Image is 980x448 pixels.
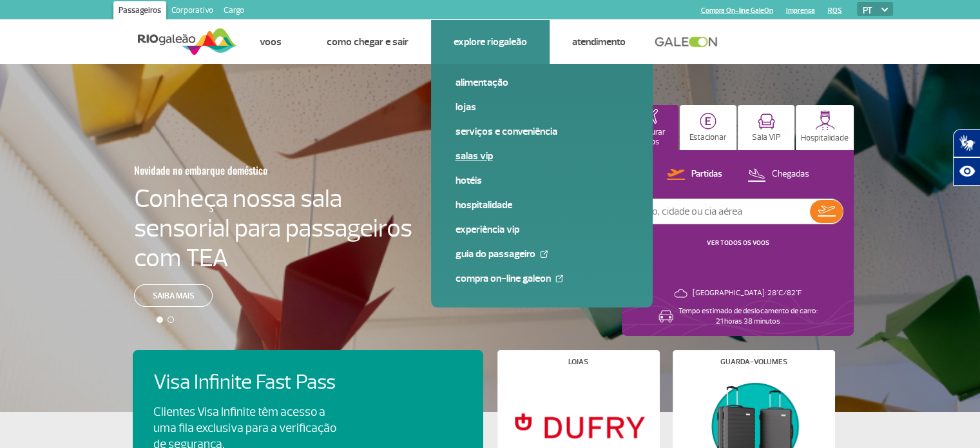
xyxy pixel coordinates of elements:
[703,238,773,248] button: VER TODOS OS VOOS
[815,110,835,130] img: hospitality.svg
[701,6,773,15] a: Compra On-line GaleOn
[720,358,787,365] h4: Guarda-volumes
[218,1,249,22] a: Cargo
[260,35,282,48] a: Voos
[772,168,809,180] p: Chegadas
[134,184,412,273] h4: Conheça nossa sala sensorial para passageiros com TEA
[828,6,842,15] a: RQS
[691,168,722,180] p: Partidas
[707,239,769,247] a: VER TODOS OS VOOS
[456,173,628,188] a: Hotéis
[633,199,810,224] input: Voo, cidade ou cia aérea
[680,105,736,150] button: Estacionar
[555,275,563,282] img: External Link Icon
[678,306,818,327] p: Tempo estimado de deslocamento de carro: 21 horas 38 minutos
[953,129,980,186] div: Plugin de acessibilidade da Hand Talk.
[153,371,358,394] h4: Visa Infinite Fast Pass
[758,113,775,130] img: vipRoom.svg
[752,133,781,142] p: Sala VIP
[744,166,813,183] button: Chegadas
[738,105,794,150] button: Sala VIP
[568,358,588,365] h4: Lojas
[134,157,349,184] h3: Novidade no embarque doméstico
[953,157,980,186] button: Abrir recursos assistivos.
[693,288,802,298] p: [GEOGRAPHIC_DATA]: 28°C/82°F
[456,75,628,90] a: Alimentação
[796,105,854,150] button: Hospitalidade
[456,247,628,261] a: Guia do Passageiro
[456,124,628,139] a: Serviços e Conveniência
[663,166,726,183] button: Partidas
[572,35,626,48] a: Atendimento
[786,6,815,15] a: Imprensa
[689,133,727,142] p: Estacionar
[456,271,628,286] a: Compra On-line GaleOn
[456,149,628,163] a: Salas VIP
[456,222,628,237] a: Experiência VIP
[456,100,628,114] a: Lojas
[454,35,527,48] a: Explore RIOgaleão
[456,198,628,212] a: Hospitalidade
[134,284,213,307] a: Saiba mais
[327,35,408,48] a: Como chegar e sair
[540,250,548,258] img: External Link Icon
[113,1,166,22] a: Passageiros
[953,129,980,157] button: Abrir tradutor de língua de sinais.
[700,113,716,130] img: carParkingHome.svg
[801,133,849,143] p: Hospitalidade
[166,1,218,22] a: Corporativo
